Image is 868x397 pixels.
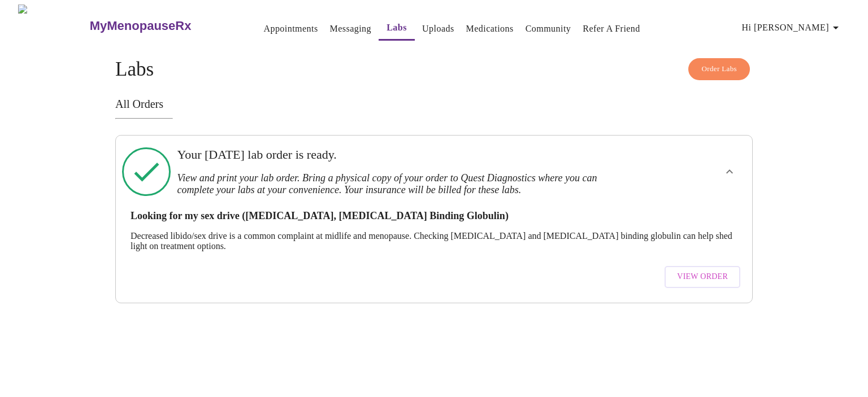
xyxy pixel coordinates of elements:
h3: All Orders [115,98,753,111]
button: Labs [379,16,415,41]
button: Medications [462,18,518,40]
a: Refer a Friend [583,21,640,37]
button: Hi [PERSON_NAME] [737,16,847,39]
p: Decreased libido/sex drive is a common complaint at midlife and menopause. Checking [MEDICAL_DATA... [131,231,737,251]
h3: Looking for my sex drive ([MEDICAL_DATA], [MEDICAL_DATA] Binding Globulin) [131,210,737,222]
button: Messaging [325,18,376,40]
a: Messaging [330,21,371,37]
h3: MyMenopauseRx [90,19,192,33]
a: Labs [387,20,407,36]
button: Community [521,18,576,40]
h3: View and print your lab order. Bring a physical copy of your order to Quest Diagnostics where you... [177,172,630,196]
button: Uploads [418,18,459,40]
a: Community [526,21,571,37]
button: show more [716,158,743,185]
button: Appointments [259,18,322,40]
button: Refer a Friend [578,18,645,40]
a: Uploads [422,21,454,37]
h3: Your [DATE] lab order is ready. [177,147,630,162]
a: MyMenopauseRx [88,6,236,46]
a: Medications [466,21,514,37]
img: MyMenopauseRx Logo [18,5,88,47]
a: Appointments [263,21,318,37]
span: Order Labs [701,63,737,76]
a: View Order [662,260,743,294]
h4: Labs [115,58,753,81]
button: Order Labs [688,58,750,80]
span: Hi [PERSON_NAME] [742,20,843,36]
span: View Order [677,270,728,284]
button: View Order [665,266,740,288]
